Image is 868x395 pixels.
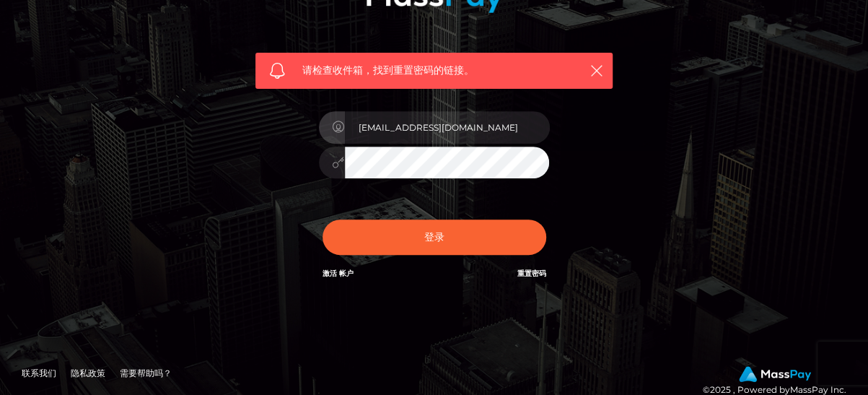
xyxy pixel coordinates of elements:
[65,362,111,384] a: 隐私政策
[16,362,62,384] a: 联系我们
[517,269,546,278] a: 重置密码
[739,366,811,382] img: MassPay
[114,362,177,384] a: 需要帮助吗？
[323,269,354,278] a: 激活 帐户
[323,220,546,255] button: 登录
[302,63,566,78] span: 请检查收件箱，找到重置密码的链接。
[345,111,550,144] input: 电子邮件...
